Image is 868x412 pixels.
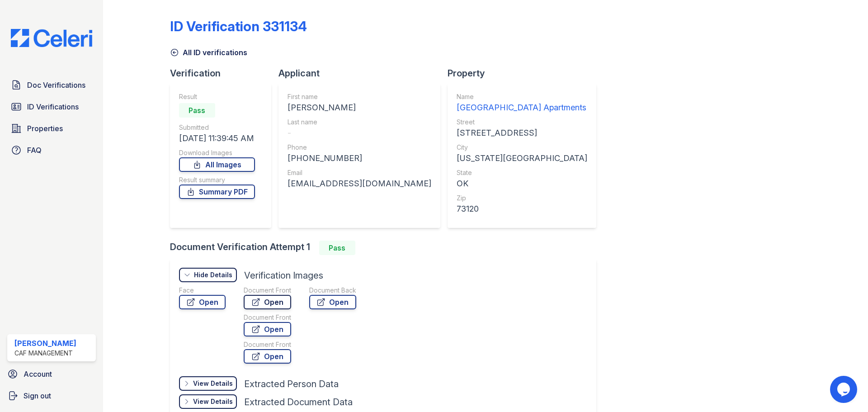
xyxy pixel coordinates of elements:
a: Account [4,365,99,383]
div: Face [179,286,226,295]
span: Sign out [24,390,51,401]
span: ID Verifications [27,101,79,112]
a: FAQ [7,141,96,159]
div: Street [457,118,587,127]
div: Document Front [244,286,291,295]
div: Verification [170,67,278,80]
a: Open [244,295,291,309]
div: Zip [457,194,587,203]
a: All ID verifications [170,47,247,58]
span: Account [24,369,52,379]
div: [PHONE_NUMBER] [288,152,431,165]
div: Name [457,92,587,101]
div: Submitted [179,123,255,132]
div: Document Back [309,286,356,295]
a: All Images [179,157,255,172]
div: Pass [319,241,355,255]
a: Open [309,295,356,309]
div: [EMAIL_ADDRESS][DOMAIN_NAME] [288,177,431,190]
div: [PERSON_NAME] [14,338,76,349]
a: Sign out [4,387,99,405]
div: State [457,168,587,177]
div: Pass [179,103,215,118]
div: Result summary [179,175,255,185]
div: [STREET_ADDRESS] [457,127,587,139]
div: - [288,127,431,139]
a: ID Verifications [7,98,96,116]
div: Document Front [244,340,291,349]
div: Phone [288,143,431,152]
div: Last name [288,118,431,127]
a: Name [GEOGRAPHIC_DATA] Apartments [457,92,587,114]
div: [US_STATE][GEOGRAPHIC_DATA] [457,152,587,165]
a: Open [244,349,291,364]
div: Result [179,92,255,101]
div: Document Front [244,313,291,322]
div: Document Verification Attempt 1 [170,241,604,255]
div: View Details [193,397,233,406]
span: FAQ [27,145,42,156]
img: CE_Logo_Blue-a8612792a0a2168367f1c8372b55b34899dd931a85d93a1a3d3e32e68fde9ad4.png [4,29,99,47]
a: Doc Verifications [7,76,96,94]
a: Open [244,322,291,336]
div: [PERSON_NAME] [288,101,431,114]
div: Verification Images [244,269,323,282]
div: CAF Management [14,349,76,358]
div: Property [448,67,604,80]
div: Extracted Person Data [244,378,339,390]
span: Properties [27,123,63,134]
div: Hide Details [194,270,232,279]
div: [GEOGRAPHIC_DATA] Apartments [457,101,587,114]
div: View Details [193,379,233,388]
div: Download Images [179,148,255,157]
div: Extracted Document Data [244,396,353,408]
div: First name [288,92,431,101]
a: Summary PDF [179,185,255,199]
a: Properties [7,119,96,137]
div: ID Verification 331134 [170,18,307,34]
div: [DATE] 11:39:45 AM [179,132,255,145]
div: OK [457,177,587,190]
div: 73120 [457,203,587,215]
div: Applicant [278,67,448,80]
div: Email [288,168,431,177]
a: Open [179,295,226,309]
span: Doc Verifications [27,80,85,90]
iframe: chat widget [830,376,859,403]
div: City [457,143,587,152]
